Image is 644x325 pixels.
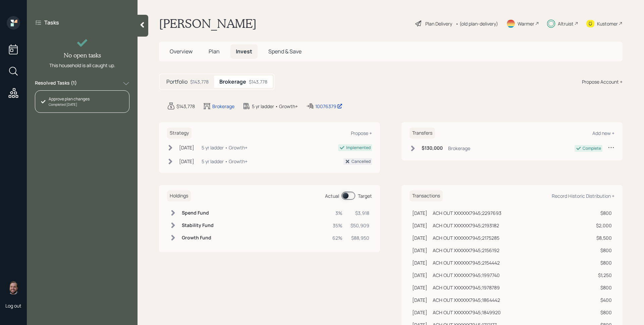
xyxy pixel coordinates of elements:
h6: Growth Fund [182,235,214,241]
div: 5 yr ladder • Growth+ [252,103,298,110]
label: Resolved Tasks ( 1 ) [35,80,77,88]
h5: Brokerage [219,79,246,85]
div: $800 [596,247,612,254]
div: Add new + [592,130,614,136]
span: Plan [209,48,220,55]
div: 3% [332,210,342,217]
div: $143,778 [190,78,209,85]
div: $88,950 [351,234,369,241]
div: [DATE] [412,234,427,241]
div: 62% [332,234,342,241]
label: Tasks [44,19,59,26]
span: Spend & Save [268,48,302,55]
div: $400 [596,296,612,304]
h4: No open tasks [64,52,101,59]
div: ACH OUT XXXXXX7945;2193182 [433,222,499,229]
div: Propose Account + [582,78,623,85]
div: $2,000 [596,222,612,229]
h6: Transactions [410,190,443,201]
div: 35% [332,222,342,229]
div: $3,918 [351,210,369,217]
div: $143,778 [249,78,267,85]
div: Altruist [558,20,574,27]
div: Log out [5,303,21,309]
div: Brokerage [448,145,470,152]
div: Warmer [518,20,534,27]
div: ACH OUT XXXXXX7945;1978789 [433,284,500,291]
div: [DATE] [412,210,427,217]
div: ACH OUT XXXXXX7945;2297693 [433,210,501,217]
div: [DATE] [412,247,427,254]
div: $50,909 [351,222,369,229]
div: [DATE] [412,259,427,266]
h6: $130,000 [422,145,443,151]
div: ACH OUT XXXXXX7945;1997740 [433,272,500,279]
div: ACH OUT XXXXXX7945;2175285 [433,234,499,241]
div: Cancelled [352,158,371,165]
div: ACH OUT XXXXXX7945;1864442 [433,296,500,304]
div: $143,778 [176,103,195,110]
div: [DATE] [179,144,194,151]
h6: Holdings [167,190,191,201]
div: [DATE] [412,272,427,279]
h5: Portfolio [166,79,187,85]
div: [DATE] [412,222,427,229]
div: $1,250 [596,272,612,279]
span: Overview [170,48,193,55]
div: Brokerage [212,103,234,110]
div: Target [358,192,372,199]
div: Record Historic Distribution + [552,193,614,199]
div: $800 [596,309,612,316]
div: [DATE] [412,284,427,291]
div: Plan Delivery [425,20,452,27]
h6: Transfers [410,128,435,139]
div: ACH OUT XXXXXX7945;2156192 [433,247,499,254]
div: Completed [DATE] [49,102,90,107]
div: $800 [596,284,612,291]
div: Actual [325,192,339,199]
div: [DATE] [179,158,194,165]
div: ACH OUT XXXXXX7945;2154442 [433,259,500,266]
div: [DATE] [412,296,427,304]
div: $800 [596,259,612,266]
h6: Strategy [167,128,192,139]
div: Kustomer [597,20,618,27]
div: Implemented [346,145,371,151]
div: 5 yr ladder • Growth+ [202,144,248,151]
div: ACH OUT XXXXXX7945;1849920 [433,309,501,316]
div: Propose + [351,130,372,136]
div: Approve plan changes [49,96,90,102]
div: Complete [583,145,601,151]
div: This household is all caught up. [49,62,115,69]
div: $800 [596,210,612,217]
div: [DATE] [412,309,427,316]
img: james-distasi-headshot.png [7,281,20,294]
h6: Stability Fund [182,223,214,228]
div: 10076379 [315,103,342,110]
span: Invest [236,48,252,55]
div: 5 yr ladder • Growth+ [202,158,248,165]
div: $8,500 [596,234,612,241]
h1: [PERSON_NAME] [159,16,257,31]
h6: Spend Fund [182,210,214,216]
div: • (old plan-delivery) [455,20,498,27]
